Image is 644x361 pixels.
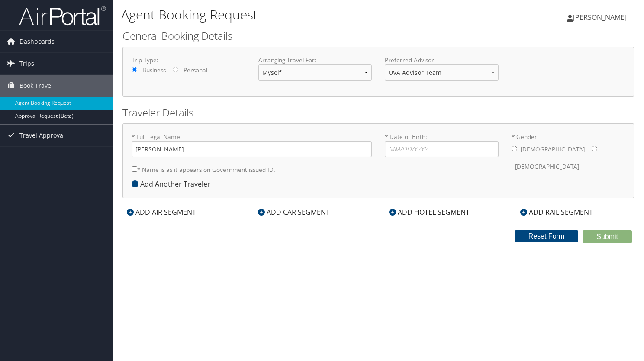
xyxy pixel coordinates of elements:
label: * Date of Birth: [385,132,499,157]
button: Submit [583,230,632,243]
label: * Gender: [512,132,625,175]
div: Add Another Traveler [132,179,215,189]
input: * Name is as it appears on Government issued ID. [132,166,137,172]
input: * Gender:[DEMOGRAPHIC_DATA][DEMOGRAPHIC_DATA] [512,146,517,151]
div: ADD RAIL SEGMENT [516,207,597,217]
span: Travel Approval [19,125,65,146]
label: [DEMOGRAPHIC_DATA] [515,158,579,175]
div: ADD CAR SEGMENT [254,207,334,217]
a: [PERSON_NAME] [567,4,635,30]
label: Preferred Advisor [385,56,499,64]
h1: Agent Booking Request [121,6,464,24]
span: Book Travel [19,75,53,97]
label: * Name is as it appears on Government issued ID. [132,161,275,177]
div: ADD AIR SEGMENT [122,207,200,217]
input: * Gender:[DEMOGRAPHIC_DATA][DEMOGRAPHIC_DATA] [592,146,597,151]
label: Business [142,66,166,74]
h2: Traveler Details [122,105,634,120]
div: ADD HOTEL SEGMENT [385,207,474,217]
input: * Full Legal Name [132,141,372,157]
h2: General Booking Details [122,29,634,43]
img: airportal-logo.png [19,6,106,26]
input: * Date of Birth: [385,141,499,157]
label: Trip Type: [132,56,245,64]
span: [PERSON_NAME] [573,13,627,22]
label: [DEMOGRAPHIC_DATA] [521,141,585,158]
span: Dashboards [19,31,55,52]
label: * Full Legal Name [132,132,372,157]
span: Trips [19,53,34,74]
label: Personal [184,66,207,74]
button: Reset Form [515,230,579,242]
label: Arranging Travel For: [258,56,372,64]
